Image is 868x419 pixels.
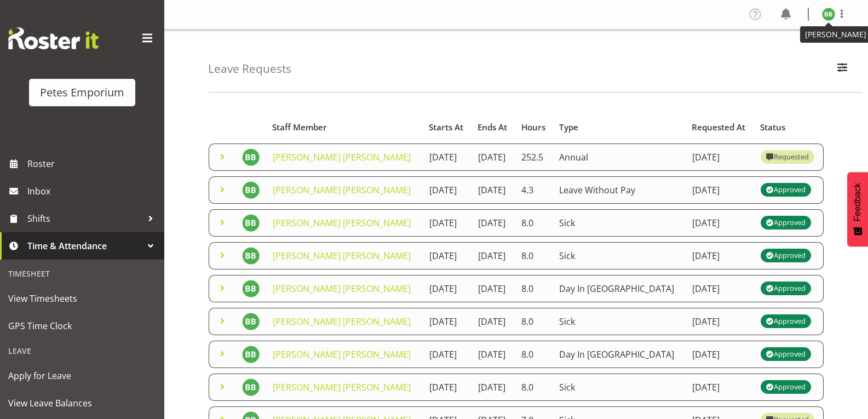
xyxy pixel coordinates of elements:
[553,374,685,401] td: Sick
[553,176,685,204] td: Leave Without Pay
[472,209,515,237] td: [DATE]
[27,238,142,254] span: Time & Attendance
[423,209,472,237] td: [DATE]
[242,181,260,199] img: beena-bist9974.jpg
[472,144,515,171] td: [DATE]
[27,183,159,199] span: Inbox
[8,395,156,411] span: View Leave Balances
[242,346,260,363] img: beena-bist9974.jpg
[423,308,472,335] td: [DATE]
[515,176,553,204] td: 4.3
[686,176,754,204] td: [DATE]
[273,217,411,229] a: [PERSON_NAME] [PERSON_NAME]
[273,315,411,328] a: [PERSON_NAME] [PERSON_NAME]
[429,121,463,134] span: Starts At
[273,283,411,295] a: [PERSON_NAME] [PERSON_NAME]
[478,121,507,134] span: Ends At
[423,242,472,269] td: [DATE]
[273,151,411,163] a: [PERSON_NAME] [PERSON_NAME]
[272,121,327,134] span: Staff Member
[3,362,162,389] a: Apply for Leave
[515,275,553,302] td: 8.0
[472,242,515,269] td: [DATE]
[686,144,754,171] td: [DATE]
[472,374,515,401] td: [DATE]
[472,341,515,368] td: [DATE]
[472,308,515,335] td: [DATE]
[521,121,545,134] span: Hours
[553,341,685,368] td: Day In [GEOGRAPHIC_DATA]
[8,318,156,334] span: GPS Time Clock
[686,209,754,237] td: [DATE]
[686,308,754,335] td: [DATE]
[766,282,806,295] div: Approved
[853,183,863,221] span: Feedback
[766,249,806,262] div: Approved
[766,151,809,164] div: Requested
[686,341,754,368] td: [DATE]
[553,275,685,302] td: Day In [GEOGRAPHIC_DATA]
[766,183,806,197] div: Approved
[515,144,553,171] td: 252.5
[423,176,472,204] td: [DATE]
[472,275,515,302] td: [DATE]
[515,341,553,368] td: 8.0
[3,340,162,362] div: Leave
[686,374,754,401] td: [DATE]
[423,144,472,171] td: [DATE]
[686,275,754,302] td: [DATE]
[27,210,142,227] span: Shifts
[3,262,162,285] div: Timesheet
[242,148,260,166] img: beena-bist9974.jpg
[27,156,159,172] span: Roster
[242,280,260,297] img: beena-bist9974.jpg
[515,242,553,269] td: 8.0
[3,285,162,312] a: View Timesheets
[553,144,685,171] td: Annual
[8,290,156,307] span: View Timesheets
[3,389,162,417] a: View Leave Balances
[242,378,260,396] img: beena-bist9974.jpg
[472,176,515,204] td: [DATE]
[515,209,553,237] td: 8.0
[423,275,472,302] td: [DATE]
[273,250,411,262] a: [PERSON_NAME] [PERSON_NAME]
[686,242,754,269] td: [DATE]
[553,308,685,335] td: Sick
[553,209,685,237] td: Sick
[3,312,162,340] a: GPS Time Clock
[423,341,472,368] td: [DATE]
[553,242,685,269] td: Sick
[423,374,472,401] td: [DATE]
[766,348,806,361] div: Approved
[273,381,411,393] a: [PERSON_NAME] [PERSON_NAME]
[766,381,806,394] div: Approved
[692,121,745,134] span: Requested At
[242,214,260,232] img: beena-bist9974.jpg
[831,57,854,81] button: Filter Employees
[766,216,806,229] div: Approved
[515,308,553,335] td: 8.0
[40,84,124,101] div: Petes Emporium
[766,315,806,328] div: Approved
[559,121,578,134] span: Type
[273,184,411,196] a: [PERSON_NAME] [PERSON_NAME]
[208,62,291,75] h4: Leave Requests
[515,374,553,401] td: 8.0
[847,172,868,246] button: Feedback - Show survey
[273,348,411,360] a: [PERSON_NAME] [PERSON_NAME]
[822,8,835,21] img: beena-bist9974.jpg
[8,368,156,384] span: Apply for Leave
[242,313,260,330] img: beena-bist9974.jpg
[760,121,785,134] span: Status
[8,27,99,49] img: Rosterit website logo
[242,247,260,265] img: beena-bist9974.jpg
